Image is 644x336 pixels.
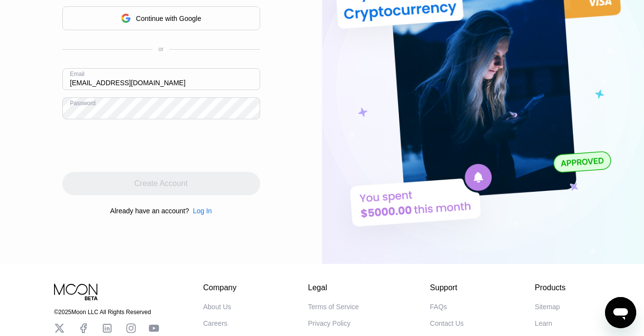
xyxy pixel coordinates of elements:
div: Sitemap [535,303,560,311]
div: Terms of Service [308,303,359,311]
div: Continue with Google [136,15,201,22]
div: or [158,46,164,53]
div: Support [430,283,464,292]
div: Log In [189,207,212,215]
div: Email [70,71,85,77]
div: Careers [203,319,227,327]
iframe: reCAPTCHA [62,127,210,165]
div: Legal [308,283,359,292]
div: Learn [535,319,552,327]
div: Password [70,100,96,107]
div: Privacy Policy [308,319,350,327]
iframe: Button to launch messaging window [605,297,636,328]
div: FAQs [430,303,447,311]
div: Already have an account? [110,207,189,215]
div: Company [203,283,237,292]
div: Log In [193,207,212,215]
div: Contact Us [430,319,464,327]
div: Products [535,283,566,292]
div: About Us [203,303,231,311]
div: © 2025 Moon LLC All Rights Reserved [54,309,159,316]
div: Continue with Google [62,6,260,30]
